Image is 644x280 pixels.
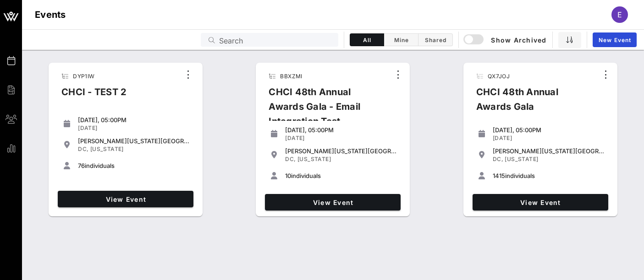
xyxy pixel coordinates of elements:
span: [US_STATE] [90,145,124,152]
span: Mine [390,37,413,43]
a: New Event [593,32,637,47]
div: CHCI 48th Annual Awards Gala [469,85,598,121]
a: View Event [265,194,401,210]
span: QX7JOJ [488,73,510,80]
a: View Event [58,191,193,207]
span: 76 [78,162,85,169]
span: Show Archived [465,34,546,45]
span: DYP1IW [73,73,94,80]
a: View Event [473,194,608,210]
div: individuals [493,172,605,179]
div: [DATE], 05:00PM [285,126,397,134]
div: E [611,6,628,23]
div: [DATE] [493,135,605,142]
span: [US_STATE] [505,156,538,162]
span: E [617,10,622,19]
span: All [356,37,378,43]
div: individuals [285,172,397,179]
button: Mine [384,33,418,46]
button: All [350,33,384,46]
div: [DATE], 05:00PM [493,126,605,134]
span: DC, [78,145,88,152]
button: Shared [418,33,453,46]
span: View Event [61,195,190,203]
span: 10 [285,172,291,179]
div: [PERSON_NAME][US_STATE][GEOGRAPHIC_DATA] [285,147,397,155]
div: [DATE] [285,135,397,142]
button: Show Archived [464,32,547,48]
span: [US_STATE] [297,156,331,162]
span: DC, [493,156,503,162]
div: [PERSON_NAME][US_STATE][GEOGRAPHIC_DATA] [78,137,190,145]
div: [DATE], 05:00PM [78,116,190,124]
span: 1415 [493,172,505,179]
div: [PERSON_NAME][US_STATE][GEOGRAPHIC_DATA] [493,147,605,155]
span: BBXZMI [280,73,302,80]
span: DC, [285,156,296,162]
span: View Event [476,199,605,206]
div: [DATE] [78,124,190,132]
h1: Events [35,7,66,22]
div: CHCI - TEST 2 [54,85,134,107]
div: individuals [78,162,190,169]
span: New Event [598,37,631,43]
span: View Event [269,199,397,206]
span: Shared [424,37,447,43]
div: CHCI 48th Annual Awards Gala - Email Integration Test [261,85,391,136]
